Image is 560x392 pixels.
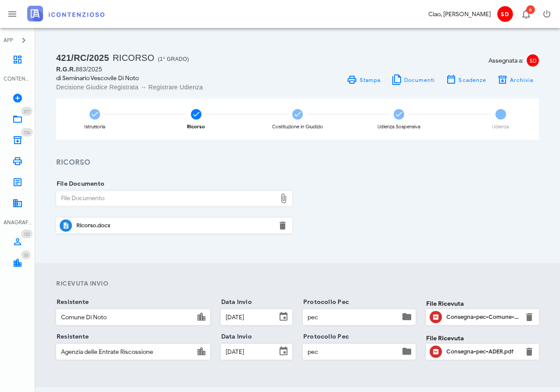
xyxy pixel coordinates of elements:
button: Elimina [524,346,535,357]
span: 126 [24,130,30,135]
div: Udienza [492,124,509,129]
label: Data Invio [219,298,252,307]
div: Ricorso [187,124,205,129]
label: File Documento [54,180,104,188]
button: Elimina [524,312,535,322]
button: Archivia [492,74,539,86]
span: R.G.R. [56,66,75,73]
span: SD [527,54,539,67]
button: Documenti [386,74,441,86]
div: Clicca per aprire un'anteprima del file o scaricarlo [76,219,272,233]
span: Distintivo [526,5,535,14]
div: di Seminario Vescovile Di Noto [56,74,292,83]
div: Decisione Giudice Registrata → Registrare Udienza [56,83,292,92]
label: File Ricevuta [426,334,464,343]
div: Udienza Sospensiva [377,124,420,129]
span: 5 [495,109,506,120]
span: Distintivo [21,230,32,238]
span: Archivia [510,77,534,83]
img: logo-text-2x.png [27,6,104,21]
button: Clicca per aprire un'anteprima del file o scaricarlo [60,219,72,232]
span: (1° Grado) [158,56,189,62]
button: Scadenze [441,74,492,86]
label: Protocollo Pec [301,332,349,341]
div: ANAGRAFICA [4,219,32,226]
button: Clicca per aprire un'anteprima del file o scaricarlo [430,311,442,323]
label: File Ricevuta [426,299,464,308]
div: Costituzione in Giudizio [272,124,323,129]
span: 317 [24,109,30,114]
span: Distintivo [21,128,33,137]
span: Stampa [359,77,381,83]
button: SD [494,4,515,25]
span: Ricorso [113,53,154,63]
span: Scadenze [458,77,486,83]
span: 33 [24,252,28,258]
button: Clicca per aprire un'anteprima del file o scaricarlo [430,346,442,358]
h3: Ricorso [56,157,539,168]
label: Data Invio [219,332,252,341]
input: Protocollo Pec [303,344,400,359]
label: Protocollo Pec [301,298,349,307]
button: Distintivo [515,4,536,25]
div: Consegna-pec-ADER.pdf [446,348,519,355]
span: Assegnata a: [488,56,523,65]
span: 132 [24,231,30,237]
span: 421/RC/2025 [56,53,109,63]
span: Distintivo [21,107,32,116]
div: Istruttoria [84,124,105,129]
div: 883/2025 [56,65,292,74]
span: SD [497,6,513,22]
input: Resistente [57,344,194,359]
span: Documenti [404,77,435,83]
button: Elimina [277,220,288,231]
div: Clicca per aprire un'anteprima del file o scaricarlo [446,310,519,324]
a: Stampa [341,74,386,86]
div: Clicca per aprire un'anteprima del file o scaricarlo [446,345,519,359]
div: Ricorso.docx [76,222,272,229]
div: Consegna-pec-Comune-Noto.pdf [446,314,519,321]
input: Protocollo Pec [303,310,400,325]
span: Distintivo [21,251,31,259]
h4: Ricevuta Invio [56,279,539,288]
label: Resistente [54,332,89,341]
div: File Documento [57,191,276,205]
label: Resistente [54,298,89,307]
div: CONTENZIOSO [4,75,32,83]
div: Ciao, [PERSON_NAME] [428,10,491,19]
input: Resistente [57,310,194,325]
